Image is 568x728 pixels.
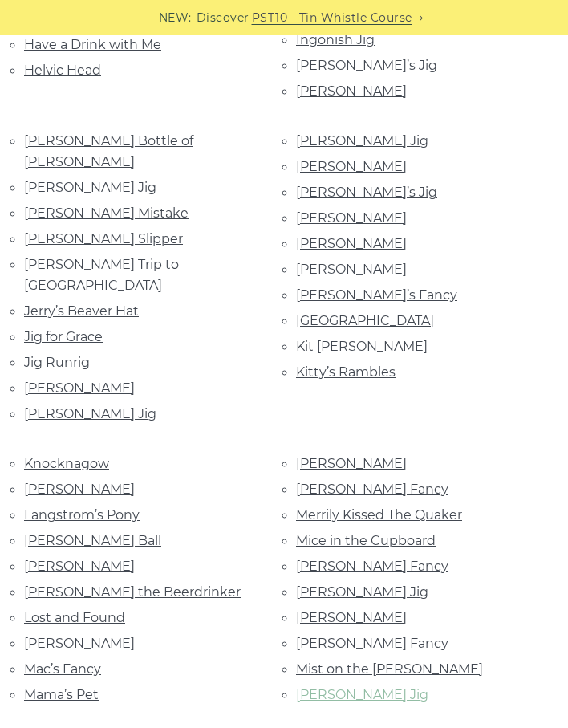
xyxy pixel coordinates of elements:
[24,329,103,344] a: Jig for Grace
[24,584,241,600] a: [PERSON_NAME] the Beerdrinker
[296,83,407,99] a: [PERSON_NAME]
[296,584,428,600] a: [PERSON_NAME] Jig
[296,58,437,73] a: [PERSON_NAME]’s Jig
[24,456,109,471] a: Knocknagow
[296,133,428,148] a: [PERSON_NAME] Jig
[24,205,189,221] a: [PERSON_NAME] Mistake
[296,364,396,380] a: Kitty’s Rambles
[296,482,448,497] a: [PERSON_NAME] Fancy
[24,661,101,677] a: Mac’s Fancy
[296,636,448,651] a: [PERSON_NAME] Fancy
[296,313,434,328] a: [GEOGRAPHIC_DATA]
[296,159,407,174] a: [PERSON_NAME]
[159,9,192,27] span: NEW:
[24,610,125,625] a: Lost and Found
[197,9,250,27] span: Discover
[24,687,99,702] a: Mama’s Pet
[296,661,483,677] a: Mist on the [PERSON_NAME]
[24,37,161,52] a: Have a Drink with Me
[296,456,407,471] a: [PERSON_NAME]
[24,303,139,319] a: Jerry’s Beaver Hat
[296,339,428,354] a: Kit [PERSON_NAME]
[24,257,179,293] a: [PERSON_NAME] Trip to [GEOGRAPHIC_DATA]
[296,185,437,200] a: [PERSON_NAME]’s Jig
[296,687,428,702] a: [PERSON_NAME] Jig
[296,236,407,251] a: [PERSON_NAME]
[24,63,101,78] a: Helvic Head
[24,533,161,548] a: [PERSON_NAME] Ball
[296,210,407,226] a: [PERSON_NAME]
[296,32,375,47] a: Ingonish Jig
[296,610,407,625] a: [PERSON_NAME]
[24,482,135,497] a: [PERSON_NAME]
[296,262,407,277] a: [PERSON_NAME]
[296,559,448,574] a: [PERSON_NAME] Fancy
[24,180,156,195] a: [PERSON_NAME] Jig
[24,133,193,169] a: [PERSON_NAME] Bottle of [PERSON_NAME]
[24,507,140,523] a: Langstrom’s Pony
[24,231,183,246] a: [PERSON_NAME] Slipper
[24,636,135,651] a: [PERSON_NAME]
[24,380,135,396] a: [PERSON_NAME]
[24,559,135,574] a: [PERSON_NAME]
[24,355,90,370] a: Jig Runrig
[252,9,412,27] a: PST10 - Tin Whistle Course
[24,406,156,421] a: [PERSON_NAME] Jig
[296,533,436,548] a: Mice in the Cupboard
[296,287,457,303] a: [PERSON_NAME]’s Fancy
[296,507,462,523] a: Merrily Kissed The Quaker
